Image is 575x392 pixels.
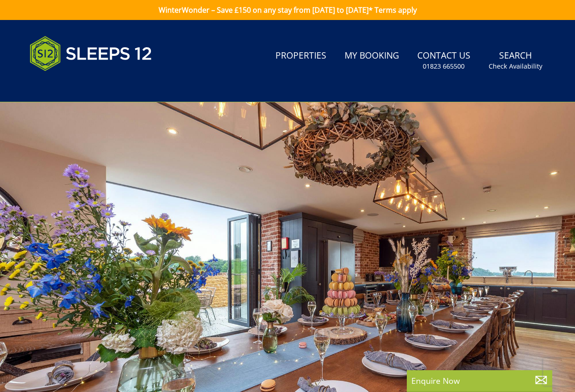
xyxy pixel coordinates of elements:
p: Enquire Now [411,375,548,387]
iframe: Customer reviews powered by Trustpilot [25,82,120,89]
a: My Booking [341,46,403,66]
a: Contact Us01823 665500 [414,46,474,75]
a: Properties [272,46,330,66]
small: 01823 665500 [423,62,465,71]
a: SearchCheck Availability [485,46,546,75]
img: Sleeps 12 [30,31,152,76]
small: Check Availability [489,62,542,71]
